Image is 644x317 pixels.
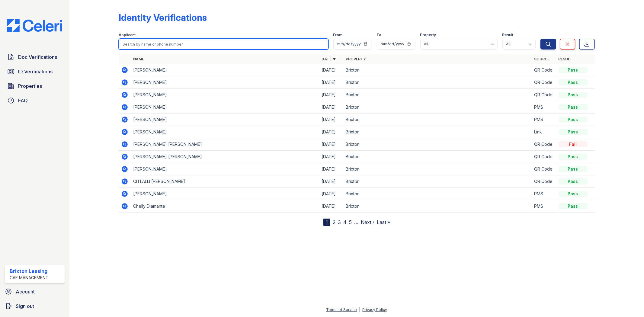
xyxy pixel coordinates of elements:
td: Brixton [344,188,532,200]
td: Brixton [344,138,532,151]
td: Brixton [344,64,532,76]
td: QR Code [532,89,556,101]
input: Search by name or phone number [119,39,328,50]
td: Brixton [344,163,532,175]
div: CAF Management [10,275,49,281]
div: Brixton Leasing [10,267,49,275]
td: [PERSON_NAME] [PERSON_NAME] [131,138,319,151]
td: QR Code [532,64,556,76]
label: Result [502,33,514,37]
td: Brixton [344,126,532,138]
label: Applicant [119,33,136,37]
td: [DATE] [319,89,344,101]
td: QR Code [532,76,556,89]
td: [DATE] [319,76,344,89]
div: 1 [323,219,330,226]
td: [PERSON_NAME] [131,64,319,76]
td: QR Code [532,163,556,175]
a: Date ▼ [322,57,336,61]
a: Result [559,57,573,61]
td: [PERSON_NAME] [131,89,319,101]
span: Properties [18,82,42,90]
div: Pass [559,104,588,110]
a: ID Verifications [5,66,65,78]
td: [PERSON_NAME] [131,163,319,175]
span: ID Verifications [18,68,53,75]
td: [PERSON_NAME] [131,126,319,138]
a: Properties [5,80,65,92]
label: From [333,33,343,37]
td: Chelly Diamante [131,200,319,213]
a: Name [133,57,144,61]
td: [DATE] [319,138,344,151]
td: Brixton [344,200,532,213]
div: Pass [559,92,588,98]
td: CITLALLI [PERSON_NAME] [131,175,319,188]
a: Source [534,57,550,61]
td: Brixton [344,175,532,188]
td: [PERSON_NAME] [131,101,319,114]
a: Sign out [2,300,67,312]
td: [DATE] [319,64,344,76]
div: Fail [559,141,588,147]
td: [PERSON_NAME] [131,114,319,126]
div: Pass [559,166,588,172]
span: … [354,219,358,226]
a: 2 [333,219,335,225]
td: PMS [532,101,556,114]
div: Identity Verifications [119,12,207,23]
td: Link [532,126,556,138]
div: Pass [559,178,588,184]
span: Sign out [16,303,34,310]
a: Privacy Policy [363,307,387,312]
a: 5 [349,219,352,225]
td: [PERSON_NAME] [PERSON_NAME] [131,151,319,163]
td: PMS [532,188,556,200]
div: Pass [559,154,588,160]
a: 4 [343,219,347,225]
td: [DATE] [319,163,344,175]
td: Brixton [344,151,532,163]
td: [DATE] [319,188,344,200]
span: Doc Verifications [18,53,57,61]
td: PMS [532,200,556,213]
td: Brixton [344,89,532,101]
td: [DATE] [319,200,344,213]
div: Pass [559,129,588,135]
a: FAQ [5,94,65,107]
div: Pass [559,191,588,197]
div: Pass [559,79,588,85]
label: To [377,33,382,37]
td: [DATE] [319,114,344,126]
td: [DATE] [319,151,344,163]
td: [PERSON_NAME] [131,76,319,89]
div: Pass [559,203,588,209]
div: Pass [559,117,588,123]
a: 3 [338,219,341,225]
td: QR Code [532,151,556,163]
a: Account [2,286,67,298]
span: Account [16,288,35,295]
a: Last » [377,219,390,225]
label: Property [420,33,436,37]
div: | [359,307,360,312]
td: [PERSON_NAME] [131,188,319,200]
a: Doc Verifications [5,51,65,63]
a: Property [346,57,366,61]
span: FAQ [18,97,28,104]
td: PMS [532,114,556,126]
td: Brixton [344,114,532,126]
td: QR Code [532,138,556,151]
td: Brixton [344,101,532,114]
td: Brixton [344,76,532,89]
img: CE_Logo_Blue-a8612792a0a2168367f1c8372b55b34899dd931a85d93a1a3d3e32e68fde9ad4.png [2,19,67,32]
td: [DATE] [319,126,344,138]
td: QR Code [532,175,556,188]
a: Terms of Service [326,307,357,312]
td: [DATE] [319,101,344,114]
td: [DATE] [319,175,344,188]
div: Pass [559,67,588,73]
a: Next › [361,219,374,225]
